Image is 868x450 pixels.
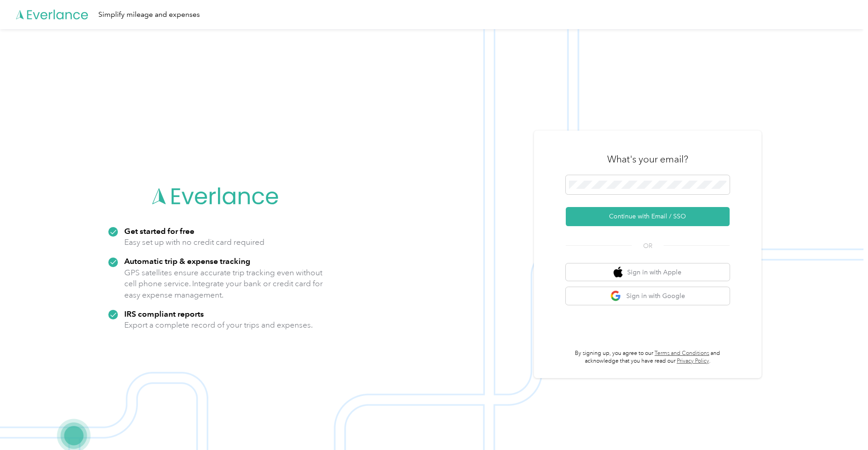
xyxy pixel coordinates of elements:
[610,290,622,302] img: google logo
[124,309,204,319] strong: IRS compliant reports
[632,241,664,251] span: OR
[677,358,709,364] a: Privacy Policy
[607,153,688,166] h3: What's your email?
[566,349,730,365] p: By signing up, you agree to our and acknowledge that you have read our .
[817,399,868,450] iframe: Everlance-gr Chat Button Frame
[614,267,623,278] img: apple logo
[124,256,250,266] strong: Automatic trip & expense tracking
[566,287,730,305] button: google logoSign in with Google
[655,350,709,357] a: Terms and Conditions
[98,9,200,20] div: Simplify mileage and expenses
[566,207,730,226] button: Continue with Email / SSO
[124,226,194,236] strong: Get started for free
[124,267,323,301] p: GPS satellites ensure accurate trip tracking even without cell phone service. Integrate your bank...
[566,263,730,281] button: apple logoSign in with Apple
[124,319,313,331] p: Export a complete record of your trips and expenses.
[124,237,264,248] p: Easy set up with no credit card required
